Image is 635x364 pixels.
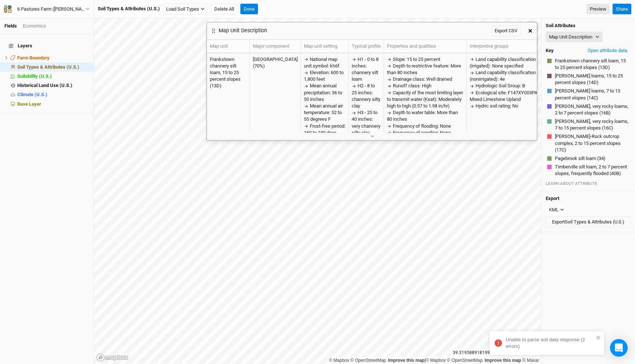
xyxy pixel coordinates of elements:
[351,358,386,363] a: OpenStreetMap
[17,92,47,97] span: Climate (U.S.)
[596,334,601,341] button: close
[447,358,483,363] a: OpenStreetMap
[17,6,86,13] div: 6 Pastures Farm (Paul)
[94,18,541,364] canvas: Map
[555,103,629,117] button: [PERSON_NAME], very rocky loams, 2 to 7 percent slopes (16B)
[17,64,89,70] div: Soil Types & Attributes (U.S.)
[17,55,50,61] span: Farm Boundary
[4,39,89,53] h4: Layers
[555,155,606,162] button: Pagebrook silt loam (34)
[98,6,160,12] div: Soil Types & Attributes (U.S.)
[4,5,90,13] button: 6 Pastures Farm ([PERSON_NAME])
[17,6,86,13] div: 6 Pastures Farm ([PERSON_NAME])
[17,83,89,88] div: Historical Land Use (U.S.)
[467,40,549,53] th: Interpretive groups
[23,23,46,29] div: Economics
[586,4,610,15] a: Preview
[555,72,629,86] button: [PERSON_NAME] loams, 15 to 25 percent slopes (14D)
[555,57,629,71] button: Frankstown channery silt loam, 15 to 25 percent slopes (13D)
[555,133,629,154] button: [PERSON_NAME]-Rock outcrop complex, 2 to 15 percent slopes (17C)
[555,118,629,132] button: [PERSON_NAME], very rocky loams, 7 to 15 percent slopes (16C)
[96,353,129,362] a: Mapbox logo
[546,196,631,201] h4: Export
[163,4,208,15] button: Load Soil Types
[610,339,628,357] div: Open Intercom Messenger
[17,83,72,88] span: Historical Land Use (U.S.)
[549,206,559,214] div: KML
[17,55,89,61] div: Farm Boundary
[388,358,424,363] a: Improve this map
[546,32,603,43] button: Map Unit Description
[240,4,258,15] button: Done
[613,4,631,15] button: Share
[546,216,631,227] button: ExportSoil Types & Attributes (U.S.)
[17,92,89,98] div: Climate (U.S.)
[329,357,539,364] div: |
[546,23,631,29] h4: Soil Attributes
[17,73,89,79] div: Suitability (U.S.)
[546,181,631,186] div: LEARN ABOUT ATTRIBUTE
[506,336,594,350] div: Unable to parse soil data response (2 errors)
[522,358,539,363] a: Maxar
[329,358,349,363] a: Mapbox
[17,101,41,107] span: Base Layer
[17,64,79,70] span: Soil Types & Attributes (U.S.)
[451,349,541,357] div: 39.31958891819954 , -78.11439586867409
[17,73,52,79] span: Suitability (U.S.)
[546,204,567,215] button: KML
[584,45,631,56] button: Open attribute data
[4,23,17,29] a: Fields
[426,358,446,363] a: Mapbox
[555,87,629,101] button: [PERSON_NAME] loams, 7 to 15 percent slopes (14C)
[485,358,521,363] a: Improve this map
[555,163,629,177] button: Timberville silt loam, 2 to 7 percent slopes, frequently flooded (40B)
[211,4,237,15] button: Delete All
[17,101,89,107] div: Base Layer
[546,48,554,54] h4: Key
